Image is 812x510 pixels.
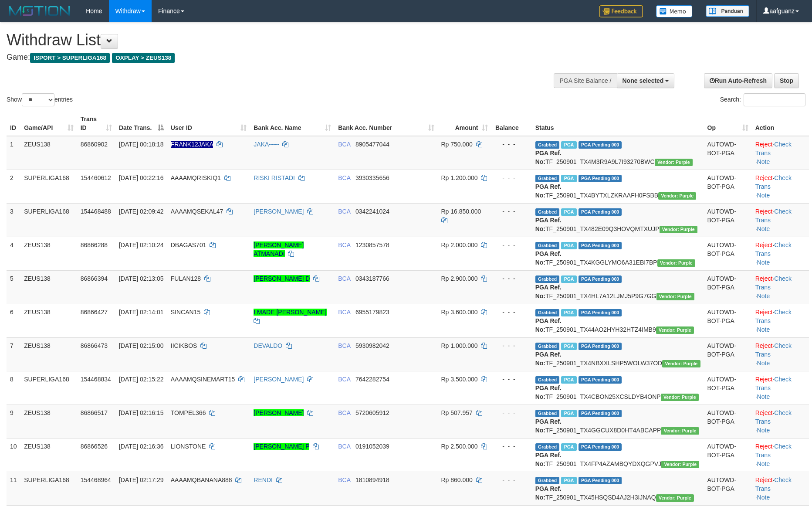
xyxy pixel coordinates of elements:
b: PGA Ref. No: [535,217,562,232]
td: TF_250901_TX4GGCUX8D0HT4ABCAPP [532,405,704,438]
a: RISKI RISTADI [254,174,295,181]
td: AUTOWD-BOT-PGA [704,337,752,371]
a: Note [757,360,770,367]
div: - - - [495,207,528,216]
td: TF_250901_TX4FP4AZAMBQYDXQGPVJ [532,438,704,472]
td: TF_250901_TX44AO2HYH32HTZ4IMB9 [532,304,704,337]
span: Vendor URL: https://trx4.1velocity.biz [655,159,693,166]
div: - - - [495,408,528,417]
span: Copy 1230857578 to clipboard [355,241,389,248]
a: Reject [755,476,773,483]
a: Reject [755,309,773,316]
a: Note [757,292,770,299]
span: OXPLAY > ZEUS138 [112,53,175,63]
a: Note [757,158,770,165]
div: - - - [495,341,528,350]
img: Button%20Memo.svg [656,5,693,17]
a: Check Trans [755,376,792,391]
b: PGA Ref. No: [535,351,562,367]
th: Op: activate to sort column ascending [704,111,752,136]
span: Grabbed [535,410,560,417]
span: BCA [338,208,350,215]
td: TF_250901_TX4M3R9A9L7I93270BWC [532,136,704,170]
a: Note [757,427,770,434]
span: Vendor URL: https://trx4.1velocity.biz [658,192,696,200]
a: [PERSON_NAME] [254,208,304,215]
span: [DATE] 02:14:01 [119,309,163,316]
span: 86866427 [81,309,108,316]
td: ZEUS138 [20,270,77,304]
td: ZEUS138 [20,405,77,438]
span: PGA Pending [579,343,622,350]
span: Marked by aafpengsreynich [561,343,576,350]
a: [PERSON_NAME] ATMANADI [254,241,304,257]
td: 5 [7,270,20,304]
img: Feedback.jpg [599,5,643,17]
a: [PERSON_NAME] [254,376,304,383]
td: AUTOWD-BOT-PGA [704,136,752,170]
td: TF_250901_TX4NBXXLSHP5WOLW37OD [532,337,704,371]
span: BCA [338,443,350,450]
td: AUTOWD-BOT-PGA [704,270,752,304]
select: Showentries [22,93,54,106]
span: Marked by aafnonsreyleab [561,376,576,384]
span: PGA Pending [579,410,622,417]
td: · · [752,170,809,203]
div: - - - [495,173,528,182]
b: PGA Ref. No: [535,284,562,299]
td: · · [752,136,809,170]
td: · · [752,371,809,405]
span: Grabbed [535,477,560,484]
a: Reject [755,376,773,383]
h1: Withdraw List [7,31,533,49]
td: · · [752,337,809,371]
span: Vendor URL: https://trx4.1velocity.biz [661,394,699,401]
span: [DATE] 02:16:15 [119,409,163,416]
span: Copy 5930982042 to clipboard [355,342,389,349]
td: 3 [7,203,20,237]
img: panduan.png [706,5,749,17]
div: - - - [495,476,528,484]
a: JAKA----- [254,141,279,148]
span: Copy 5720605912 to clipboard [355,409,389,416]
a: Check Trans [755,241,792,257]
span: Copy 1810894918 to clipboard [355,476,389,483]
span: Copy 7642282754 to clipboard [355,376,389,383]
td: ZEUS138 [20,136,77,170]
span: Copy 3930335656 to clipboard [355,174,389,181]
td: AUTOWD-BOT-PGA [704,438,752,472]
span: BCA [338,476,350,483]
th: Date Trans.: activate to sort column descending [115,111,167,136]
span: Copy 0343187766 to clipboard [355,275,389,282]
td: ZEUS138 [20,438,77,472]
label: Show entries [7,93,73,106]
span: Copy 0191052039 to clipboard [355,443,389,450]
a: Note [757,460,770,467]
span: [DATE] 02:10:24 [119,241,163,248]
span: Marked by aafpengsreynich [561,242,576,249]
td: 2 [7,170,20,203]
span: BCA [338,241,350,248]
span: 154468964 [81,476,111,483]
a: Check Trans [755,208,792,224]
span: 86866394 [81,275,108,282]
span: Marked by aafnonsreyleab [561,208,576,216]
span: IICIKBOS [171,342,197,349]
a: Reject [755,275,773,282]
a: [PERSON_NAME] [254,409,304,416]
span: Marked by aafpengsreynich [561,141,576,149]
td: AUTOWD-BOT-PGA [704,405,752,438]
td: ZEUS138 [20,237,77,270]
b: PGA Ref. No: [535,150,562,165]
td: 4 [7,237,20,270]
span: AAAAMQSINEMART15 [171,376,235,383]
span: Copy 6955179823 to clipboard [355,309,389,316]
b: PGA Ref. No: [535,418,562,434]
span: Vendor URL: https://trx4.1velocity.biz [661,427,699,435]
span: Copy 0342241024 to clipboard [355,208,389,215]
td: · · [752,270,809,304]
td: 9 [7,405,20,438]
td: ZEUS138 [20,337,77,371]
span: [DATE] 02:16:36 [119,443,163,450]
span: PGA Pending [579,477,622,484]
